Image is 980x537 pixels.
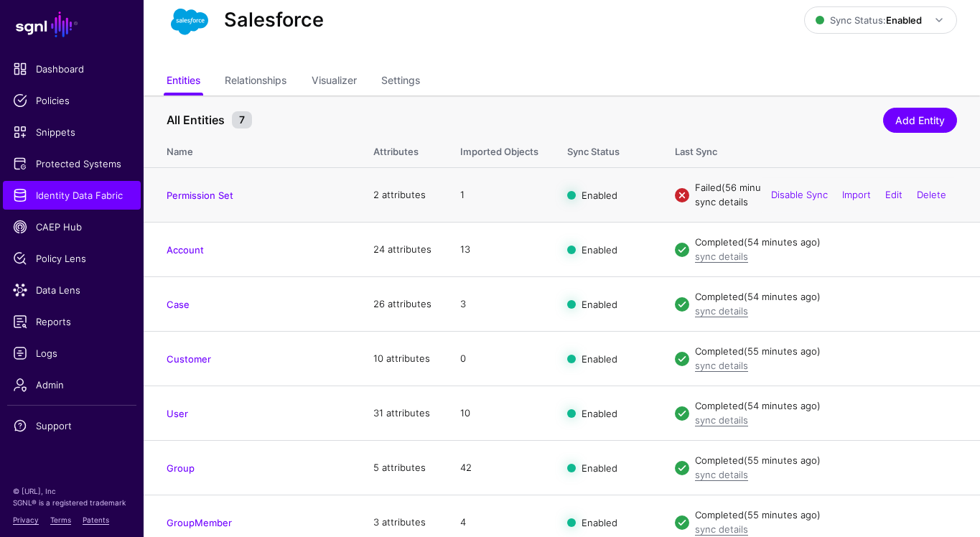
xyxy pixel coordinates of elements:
td: 10 attributes [359,332,446,386]
div: Completed (55 minutes ago) [695,508,957,523]
a: Group [167,462,195,474]
span: Dashboard [13,62,131,76]
a: Policy Lens [3,244,141,273]
a: Delete [917,189,946,200]
span: Enabled [582,189,617,200]
div: Completed (55 minutes ago) [695,345,957,359]
span: Sync Status: [816,14,922,26]
th: Last Sync [661,131,980,168]
td: 42 [446,441,553,495]
a: Logs [3,339,141,368]
td: 5 attributes [359,441,446,495]
td: 10 [446,386,553,441]
span: Enabled [582,243,617,255]
a: Customer [167,353,211,365]
a: sync details [695,360,748,371]
a: User [167,408,188,419]
a: sync details [695,305,748,317]
a: sync details [695,251,748,262]
a: Identity Data Fabric [3,181,141,210]
a: sync details [695,523,748,535]
a: Case [167,299,190,310]
a: Policies [3,86,141,115]
div: Completed (54 minutes ago) [695,290,957,304]
span: Enabled [582,407,617,419]
h2: Salesforce [224,9,324,32]
span: Enabled [582,352,617,364]
span: Enabled [582,462,617,473]
a: sync details [695,196,748,207]
a: Add Entity [883,108,957,133]
p: © [URL], Inc [13,485,131,497]
span: Admin [13,378,131,392]
a: Admin [3,370,141,399]
td: 2 attributes [359,168,446,223]
span: Enabled [582,516,617,528]
span: Support [13,419,131,433]
a: Entities [167,68,200,95]
a: Privacy [13,515,39,524]
th: Attributes [359,131,446,168]
a: Relationships [225,68,286,95]
th: Imported Objects [446,131,553,168]
a: Edit [885,189,902,200]
span: Data Lens [13,283,131,297]
td: 0 [446,332,553,386]
strong: Enabled [886,14,922,26]
a: CAEP Hub [3,213,141,241]
a: sync details [695,469,748,480]
span: Enabled [582,298,617,309]
td: 31 attributes [359,386,446,441]
span: Logs [13,346,131,360]
td: 1 [446,168,553,223]
td: 13 [446,223,553,277]
p: SGNL® is a registered trademark [13,497,131,508]
span: Policy Lens [13,251,131,266]
div: Completed (55 minutes ago) [695,454,957,468]
span: Snippets [13,125,131,139]
a: sync details [695,414,748,426]
a: SGNL [9,9,135,40]
span: All Entities [163,111,228,129]
small: 7 [232,111,252,129]
a: Dashboard [3,55,141,83]
div: Failed (56 minutes ago) [695,181,957,195]
a: Import [842,189,871,200]
span: Identity Data Fabric [13,188,131,202]
td: 26 attributes [359,277,446,332]
a: Reports [3,307,141,336]
th: Name [144,131,359,168]
a: Visualizer [312,68,357,95]
a: Permission Set [167,190,233,201]
a: Terms [50,515,71,524]
a: Protected Systems [3,149,141,178]
th: Sync Status [553,131,661,168]
div: Completed (54 minutes ago) [695,235,957,250]
a: Settings [381,68,420,95]
span: Policies [13,93,131,108]
a: GroupMember [167,517,232,528]
a: Patents [83,515,109,524]
a: Data Lens [3,276,141,304]
td: 3 [446,277,553,332]
td: 24 attributes [359,223,446,277]
a: Disable Sync [771,189,828,200]
span: Reports [13,314,131,329]
div: Completed (54 minutes ago) [695,399,957,414]
a: Account [167,244,204,256]
span: CAEP Hub [13,220,131,234]
span: Protected Systems [13,157,131,171]
a: Snippets [3,118,141,146]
